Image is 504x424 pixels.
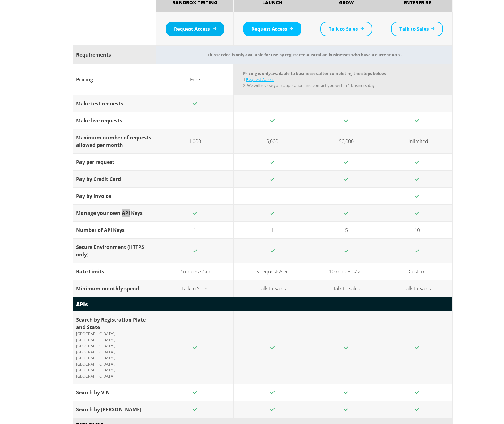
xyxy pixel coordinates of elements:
[234,129,311,153] td: 5,000
[243,22,301,36] a: Request Access
[76,117,153,124] div: Make live requests
[76,243,153,258] div: Secure Environment (HTTPS only)
[156,45,453,64] td: This service is only available for use by registered Australian businesses who have a current ABN.
[382,280,453,297] td: Talk to Sales
[76,268,153,275] div: Rate Limits
[76,175,153,183] div: Pay by Credit Card
[311,280,382,297] td: Talk to Sales
[76,76,153,83] div: Pricing
[234,221,311,238] td: 1
[76,331,153,379] div: [GEOGRAPHIC_DATA], [GEOGRAPHIC_DATA], [GEOGRAPHIC_DATA], [GEOGRAPHIC_DATA], [GEOGRAPHIC_DATA], [G...
[382,263,453,280] td: Custom
[76,285,153,292] div: Minimum monthly spend
[76,192,153,200] div: Pay by Invoice
[243,77,375,88] span: 1. 2. We will review your application and contact you within 1 business day
[246,77,274,82] a: Request Access
[311,129,382,153] td: 50,000
[76,226,153,234] div: Number of API Keys
[76,134,153,149] div: Maximum number of requests allowed per month
[311,263,382,280] td: 10 requests/sec
[156,64,234,95] td: Free
[76,389,153,396] div: Search by VIN
[156,221,234,238] td: 1
[76,100,153,107] div: Make test requests
[311,221,382,238] td: 5
[76,406,153,413] div: Search by [PERSON_NAME]
[320,22,372,36] a: Talk to Sales
[166,22,224,36] a: Request Access
[156,263,234,280] td: 2 requests/sec
[76,158,153,166] div: Pay per request
[391,22,443,36] a: Talk to Sales
[382,221,453,238] td: 10
[234,280,311,297] td: Talk to Sales
[234,263,311,280] td: 5 requests/sec
[234,64,453,95] td: Pricing is only available to businesses after completing the steps below:
[156,280,234,297] td: Talk to Sales
[76,209,153,217] div: Manage your own API Keys
[73,297,453,311] th: APIs
[76,51,153,58] div: Requirements
[156,129,234,153] td: 1,000
[76,316,153,331] div: Search by Registration Plate and State
[382,129,453,153] td: Unlimited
